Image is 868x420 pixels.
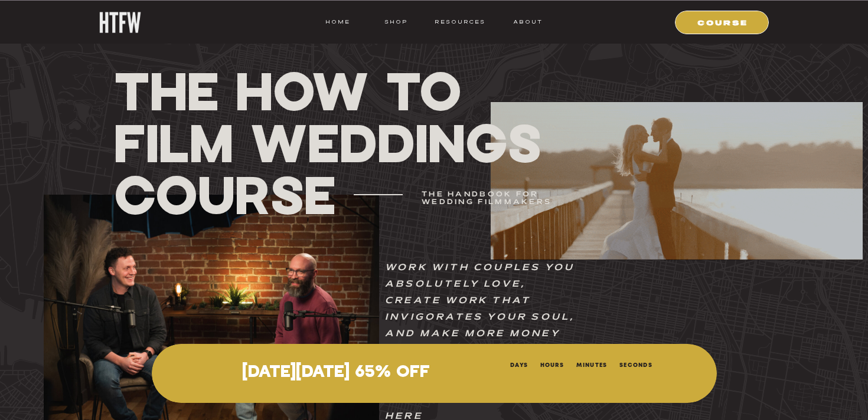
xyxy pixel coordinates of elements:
[683,17,763,27] a: COURSE
[540,359,564,369] li: Hours
[179,363,492,382] p: [DATE][DATE] 65% OFF
[325,17,350,27] a: HOME
[373,17,419,27] a: shop
[430,17,485,27] a: resources
[576,359,608,369] li: Minutes
[114,64,549,221] h1: THE How To Film Weddings Course
[513,17,543,27] a: ABOUT
[510,359,528,369] li: Days
[619,359,652,369] li: Seconds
